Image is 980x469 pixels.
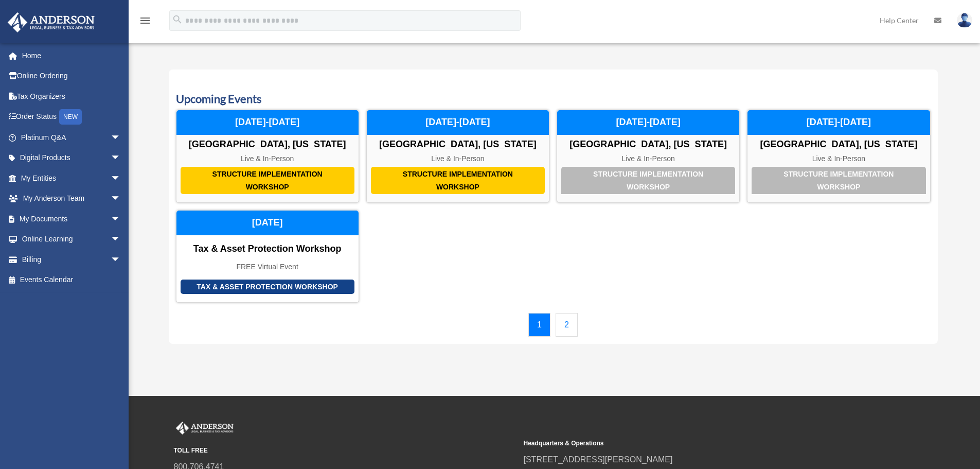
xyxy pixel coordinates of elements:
span: arrow_drop_down [111,188,131,210]
div: [DATE] [176,211,359,235]
a: Order StatusNEW [7,107,136,128]
div: Structure Implementation Workshop [181,167,354,194]
a: 2 [556,313,578,337]
div: [DATE]-[DATE] [747,110,930,135]
a: [STREET_ADDRESS][PERSON_NAME] [524,455,673,464]
div: Live & In-Person [176,154,359,163]
a: Online Ordering [7,66,136,86]
div: Structure Implementation Workshop [752,167,925,194]
div: [DATE]-[DATE] [367,110,549,135]
div: NEW [59,109,82,125]
a: My Anderson Teamarrow_drop_down [7,188,136,209]
div: Live & In-Person [367,154,549,163]
div: [GEOGRAPHIC_DATA], [US_STATE] [557,139,739,150]
img: User Pic [957,13,972,28]
a: Tax & Asset Protection Workshop Tax & Asset Protection Workshop FREE Virtual Event [DATE] [176,210,359,303]
span: arrow_drop_down [111,249,131,270]
a: Home [7,45,136,66]
a: Online Learningarrow_drop_down [7,229,136,250]
span: arrow_drop_down [111,229,131,250]
span: arrow_drop_down [111,148,131,169]
a: My Entitiesarrow_drop_down [7,168,136,188]
a: Tax Organizers [7,86,136,107]
a: Structure Implementation Workshop [GEOGRAPHIC_DATA], [US_STATE] Live & In-Person [DATE]-[DATE] [557,110,740,203]
div: [DATE]-[DATE] [557,110,739,135]
a: Billingarrow_drop_down [7,249,136,270]
div: [GEOGRAPHIC_DATA], [US_STATE] [176,139,359,150]
a: Events Calendar [7,270,131,290]
a: 1 [528,313,550,337]
div: Tax & Asset Protection Workshop [176,244,359,255]
h3: Upcoming Events [176,91,931,107]
a: Platinum Q&Aarrow_drop_down [7,127,136,148]
img: Anderson Advisors Platinum Portal [174,422,236,435]
div: FREE Virtual Event [176,263,359,271]
div: Structure Implementation Workshop [561,167,735,194]
a: menu [139,18,151,27]
span: arrow_drop_down [111,209,131,230]
a: Structure Implementation Workshop [GEOGRAPHIC_DATA], [US_STATE] Live & In-Person [DATE]-[DATE] [747,110,930,203]
div: [DATE]-[DATE] [176,110,359,135]
div: Live & In-Person [747,154,930,163]
div: [GEOGRAPHIC_DATA], [US_STATE] [747,139,930,150]
small: Headquarters & Operations [524,438,866,449]
span: arrow_drop_down [111,168,131,189]
i: search [172,14,183,25]
div: [GEOGRAPHIC_DATA], [US_STATE] [367,139,549,150]
div: Structure Implementation Workshop [371,167,545,194]
div: Tax & Asset Protection Workshop [181,280,354,294]
img: Anderson Advisors Platinum Portal [5,12,98,32]
small: TOLL FREE [174,445,516,456]
i: menu [139,14,151,27]
div: Live & In-Person [557,154,739,163]
a: Structure Implementation Workshop [GEOGRAPHIC_DATA], [US_STATE] Live & In-Person [DATE]-[DATE] [366,110,549,203]
a: Structure Implementation Workshop [GEOGRAPHIC_DATA], [US_STATE] Live & In-Person [DATE]-[DATE] [176,110,359,203]
a: Digital Productsarrow_drop_down [7,148,136,168]
span: arrow_drop_down [111,127,131,148]
a: My Documentsarrow_drop_down [7,209,136,229]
